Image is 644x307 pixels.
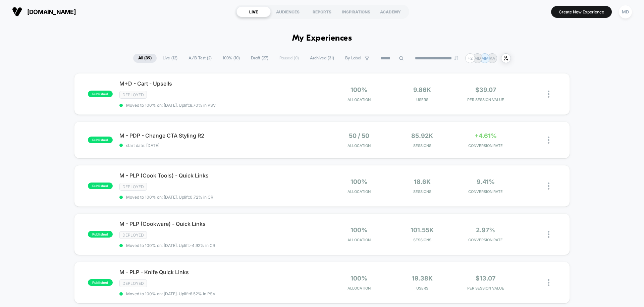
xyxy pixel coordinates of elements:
span: 101.55k [411,226,434,234]
div: + 2 [465,53,475,63]
span: Deployed [119,279,147,287]
span: 2.97% [476,226,495,234]
span: Live ( 12 ) [158,54,182,63]
img: Visually logo [12,7,22,17]
span: Allocation [347,286,371,291]
span: 100% [351,226,367,234]
span: Moved to 100% on: [DATE] . Uplift: 8.70% in PSV [126,103,216,108]
img: close [548,137,549,144]
span: Moved to 100% on: [DATE] . Uplift: 6.52% in PSV [126,291,215,296]
span: 100% [351,178,367,185]
div: LIVE [236,6,271,17]
span: Users [392,286,452,291]
span: M - PLP - Knife Quick Links [119,269,322,275]
button: MD [617,5,634,19]
span: Allocation [347,143,371,148]
img: close [548,91,549,98]
span: published [88,91,113,97]
span: By Label [345,56,361,61]
span: 100% ( 10 ) [218,54,245,63]
div: AUDIENCES [271,6,305,17]
button: [DOMAIN_NAME] [10,6,78,17]
span: 9.86k [413,86,431,93]
span: Sessions [392,143,452,148]
span: Allocation [347,238,371,242]
p: MD [474,56,481,61]
span: [DOMAIN_NAME] [27,8,76,15]
span: published [88,183,113,189]
span: 85.92k [411,132,433,139]
span: PER SESSION VALUE [455,97,516,102]
div: REPORTS [305,6,339,17]
p: MM [481,56,489,61]
span: Sessions [392,189,452,194]
span: published [88,279,113,286]
span: Deployed [119,183,147,191]
h1: My Experiences [292,34,352,43]
button: Create New Experience [551,6,612,18]
span: A/B Test ( 2 ) [183,54,217,63]
span: 9.41% [477,178,495,185]
span: All ( 39 ) [133,54,157,63]
span: 100% [351,86,367,93]
span: $13.07 [476,275,495,282]
span: Deployed [119,231,147,239]
span: CONVERSION RATE [455,238,516,242]
span: 18.6k [414,178,431,185]
span: published [88,137,113,143]
span: Users [392,97,452,102]
span: 100% [351,275,367,282]
span: Moved to 100% on: [DATE] . Uplift: 0.72% in CR [126,195,213,200]
span: M - PLP (Cook Tools) - Quick Links [119,172,322,179]
img: close [548,183,549,190]
img: close [548,231,549,238]
span: +4.61% [475,132,497,139]
span: Allocation [347,189,371,194]
img: close [548,279,549,286]
span: $39.07 [475,86,496,93]
span: 50 / 50 [349,132,369,139]
div: INSPIRATIONS [339,6,373,17]
span: 19.38k [412,275,433,282]
span: published [88,231,113,238]
span: PER SESSION VALUE [455,286,516,291]
span: CONVERSION RATE [455,189,516,194]
div: MD [619,5,632,18]
span: Archived ( 31 ) [305,54,339,63]
span: start date: [DATE] [119,143,322,148]
span: Allocation [347,97,371,102]
span: M - PDP - Change CTA Styling R2 [119,132,322,139]
span: M - PLP (Cookware) - Quick Links [119,220,322,227]
p: KA [490,56,495,61]
span: Moved to 100% on: [DATE] . Uplift: -4.92% in CR [126,243,215,248]
span: M+D - Cart - Upsells [119,80,322,87]
img: end [454,56,458,60]
span: Sessions [392,238,452,242]
div: ACADEMY [373,6,408,17]
span: Deployed [119,91,147,99]
span: Draft ( 27 ) [246,54,273,63]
